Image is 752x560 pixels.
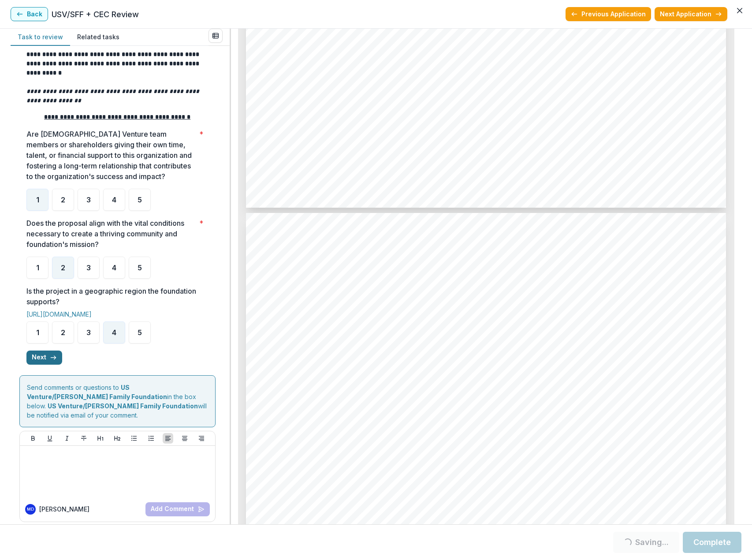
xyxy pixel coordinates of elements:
div: Send comments or questions to in the box below. will be notified via email of your comment. [19,375,216,427]
button: Previous Application [566,7,651,21]
span: 1 [36,264,39,271]
span: Board of Directors Roster [275,271,413,282]
span: 5 [138,264,142,271]
div: Mark Doering [27,507,34,511]
span: 2 [61,196,65,203]
button: Align Center [179,433,190,444]
button: Bold [28,433,38,444]
button: Close [733,4,747,18]
span: 2 [61,264,65,271]
button: Italicize [62,433,72,444]
p: Is the project in a geographic region the foundation supports? [26,286,203,307]
button: Next [26,351,62,365]
span: 4 [112,329,116,336]
button: Align Left [163,433,173,444]
button: Heading 2 [112,433,123,444]
span: Budget_2025-2026_1.pdf [275,79,384,89]
button: Add Comment [145,502,210,516]
button: Back [11,7,48,21]
button: Task to review [11,29,70,46]
button: Saving... [613,532,679,553]
span: 4 [112,196,116,203]
button: Strike [78,433,89,444]
button: View all reviews [208,29,223,43]
button: Related tasks [70,29,127,46]
button: Underline [45,433,55,444]
span: 5 [138,196,142,203]
span: 1 [36,196,39,203]
button: Bullet List [129,433,139,444]
strong: US Venture/[PERSON_NAME] Family Foundation [48,402,198,410]
span: 3 [86,196,91,203]
a: [URL][DOMAIN_NAME] [26,310,92,318]
span: 5 [138,329,142,336]
span: [URL][DOMAIN_NAME] [275,285,378,295]
button: Align Right [196,433,207,444]
span: Project Budget 2 [275,51,365,62]
p: Are [DEMOGRAPHIC_DATA] Venture team members or shareholders giving their own time, talent, or fin... [26,129,196,182]
span: 3 [86,264,91,271]
span: Page: 5 [669,172,697,180]
span: 3 [86,329,91,336]
p: Does the proposal align with the vital conditions necessary to create a thriving community and fo... [26,218,196,250]
p: USV/SFF + CEC Review [52,8,139,20]
span: 4 [112,264,116,271]
span: [URL][DOMAIN_NAME] [275,118,378,128]
span: Stable Minds Support 2025 [275,235,372,243]
strong: US Venture/[PERSON_NAME] Family Foundation [27,384,167,400]
span: 990 Form [275,104,325,116]
span: BEAMING Inc [STREET_ADDRESS] GG Neenah, Wi 54956 [275,26,534,36]
span: acts_and_te_QzSqOFu.pdf [275,299,392,309]
span: [URL][DOMAIN_NAME] [275,65,378,75]
button: Next Application [655,7,727,21]
button: Complete [683,532,741,553]
span: 2 [61,329,65,336]
button: Ordered List [146,433,156,444]
button: Heading 1 [95,433,106,444]
p: [PERSON_NAME] [39,504,89,514]
span: 1 [36,329,39,336]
